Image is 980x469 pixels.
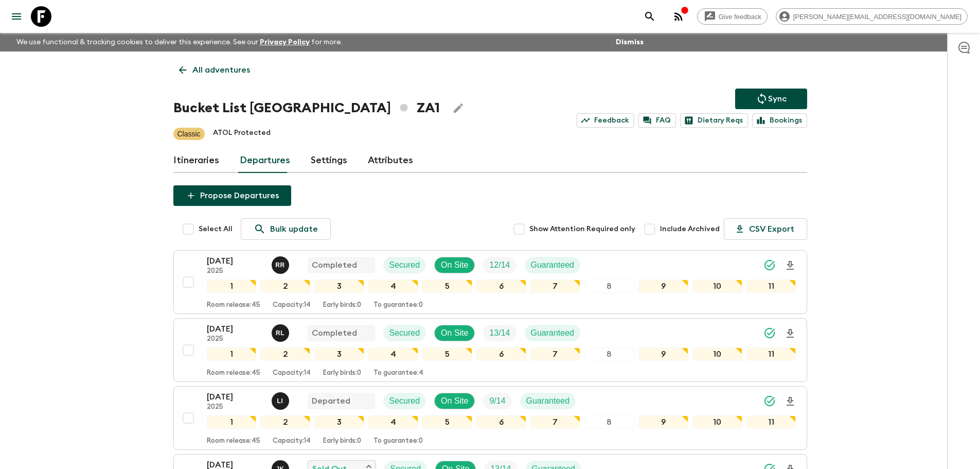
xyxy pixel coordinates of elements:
p: [DATE] [207,391,263,403]
div: 8 [584,348,634,361]
p: To guarantee: 0 [373,301,423,309]
p: Early birds: 0 [323,301,361,309]
p: On Site [441,327,468,339]
p: Capacity: 14 [273,301,311,309]
p: 12 / 14 [489,259,510,271]
p: To guarantee: 0 [373,437,423,445]
span: Select All [199,224,233,234]
p: Secured [389,395,420,407]
p: We use functional & tracking cookies to deliver this experience. See our for more. [12,33,346,51]
div: 10 [692,280,742,293]
p: 2025 [207,267,263,275]
a: Privacy Policy [260,39,310,46]
div: 5 [422,415,472,429]
div: 4 [368,348,418,361]
p: Secured [389,327,420,339]
div: 4 [368,280,418,293]
div: Secured [383,325,426,341]
button: Sync adventure departures to the booking engine [735,89,807,109]
a: Settings [311,148,347,173]
div: 6 [476,348,526,361]
a: Give feedback [697,8,768,25]
a: Itineraries [173,148,219,173]
div: 11 [746,280,796,293]
p: Departed [312,395,350,407]
span: Roland Rau [272,259,291,268]
p: On Site [441,395,468,407]
div: [PERSON_NAME][EMAIL_ADDRESS][DOMAIN_NAME] [776,8,968,25]
button: [DATE]2025Lee IrwinsDepartedSecuredOn SiteTrip FillGuaranteed1234567891011Room release:45Capacity... [173,386,807,450]
svg: Synced Successfully [763,327,776,339]
button: [DATE]2025Roland RauCompletedSecuredOn SiteTrip FillGuaranteed1234567891011Room release:45Capacit... [173,250,807,314]
p: 2025 [207,403,263,411]
p: [DATE] [207,323,263,335]
p: Room release: 45 [207,369,260,377]
div: 8 [584,280,634,293]
div: 3 [314,348,364,361]
a: All adventures [173,60,256,80]
div: 1 [207,415,257,429]
div: 6 [476,415,526,429]
p: Sync [768,93,787,105]
a: Attributes [368,148,413,173]
div: 9 [638,348,688,361]
p: Guaranteed [531,259,575,271]
button: search adventures [639,6,660,27]
div: 2 [260,348,310,361]
div: 8 [584,415,634,429]
p: On Site [441,259,468,271]
p: Guaranteed [531,327,575,339]
div: 3 [314,415,364,429]
p: 13 / 14 [489,327,510,339]
div: Secured [383,257,426,273]
a: Feedback [577,113,634,128]
p: Room release: 45 [207,437,260,445]
p: 9 / 14 [489,395,505,407]
p: 2025 [207,335,263,343]
span: Give feedback [713,13,767,21]
div: 1 [207,348,257,361]
svg: Download Onboarding [784,395,796,408]
div: Trip Fill [483,257,516,273]
span: [PERSON_NAME][EMAIL_ADDRESS][DOMAIN_NAME] [788,13,967,21]
a: FAQ [638,113,676,128]
div: 11 [746,348,796,361]
div: 5 [422,280,472,293]
p: ATOL Protected [213,128,271,140]
svg: Download Onboarding [784,259,796,272]
p: All adventures [192,64,250,76]
p: Classic [177,129,201,139]
div: 7 [530,415,580,429]
a: Bookings [752,113,807,128]
div: 9 [638,415,688,429]
a: Bulk update [241,218,331,240]
button: menu [6,6,27,27]
p: Early birds: 0 [323,437,361,445]
button: CSV Export [724,218,807,240]
p: Completed [312,259,357,271]
span: Rabata Legend Mpatamali [272,327,291,336]
div: 7 [530,280,580,293]
div: On Site [434,325,475,341]
p: Guaranteed [526,395,570,407]
div: 5 [422,348,472,361]
p: Room release: 45 [207,301,260,309]
div: Trip Fill [483,393,511,409]
span: Show Attention Required only [529,224,635,234]
div: 10 [692,415,742,429]
p: Capacity: 14 [273,369,311,377]
a: Departures [240,148,290,173]
p: Completed [312,327,357,339]
button: Propose Departures [173,185,291,206]
p: Capacity: 14 [273,437,311,445]
div: 2 [260,280,310,293]
div: 1 [207,280,257,293]
div: On Site [434,393,475,409]
div: On Site [434,257,475,273]
div: 9 [638,280,688,293]
div: 11 [746,415,796,429]
a: Dietary Reqs [680,113,748,128]
p: [DATE] [207,255,263,267]
p: Bulk update [270,223,318,235]
svg: Synced Successfully [763,395,776,407]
